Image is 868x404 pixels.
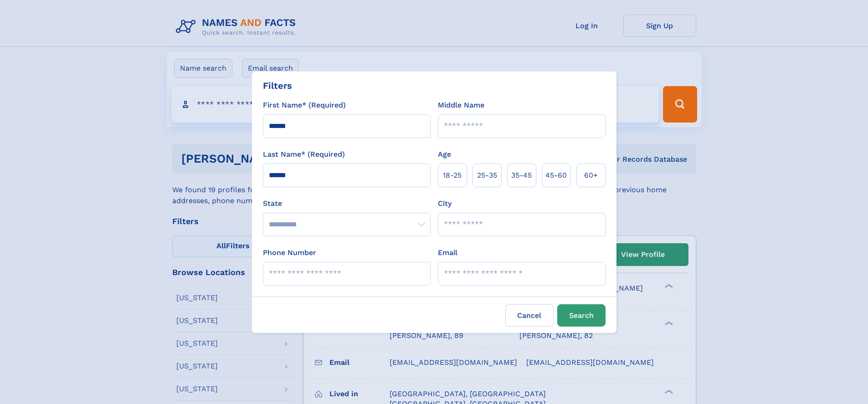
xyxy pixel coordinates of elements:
[438,198,452,209] label: City
[263,79,292,92] div: Filters
[545,170,567,181] span: 45‑60
[438,149,451,160] label: Age
[438,100,484,111] label: Middle Name
[263,100,346,111] label: First Name* (Required)
[438,247,457,258] label: Email
[477,170,497,181] span: 25‑35
[263,198,431,209] label: State
[443,170,462,181] span: 18‑25
[511,170,532,181] span: 35‑45
[557,304,606,327] button: Search
[263,149,345,160] label: Last Name* (Required)
[263,247,316,258] label: Phone Number
[505,304,554,327] label: Cancel
[584,170,598,181] span: 60+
